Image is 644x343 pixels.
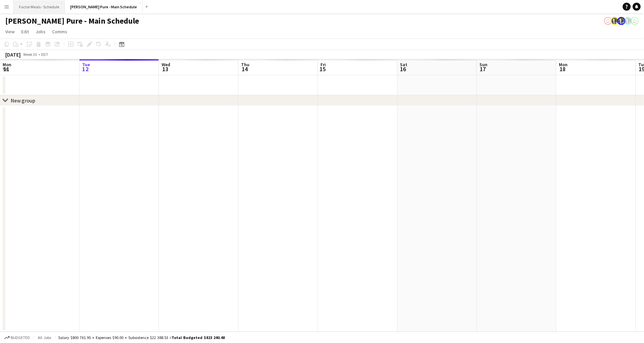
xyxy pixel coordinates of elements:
div: New group [11,97,35,104]
span: Edit [21,29,29,35]
button: Factor Meals - Schedule [14,0,65,13]
div: EDT [41,52,48,57]
span: Sat [400,62,407,68]
button: [PERSON_NAME] Pure - Main Schedule [65,0,143,13]
span: Jobs [36,29,46,35]
h1: [PERSON_NAME] Pure - Main Schedule [5,16,139,26]
span: 12 [81,65,90,73]
span: Fri [321,62,326,68]
span: 11 [2,65,11,73]
div: [DATE] [5,51,21,58]
span: Wed [162,62,170,68]
span: Thu [241,62,249,68]
app-user-avatar: Ashleigh Rains [617,17,625,25]
button: Budgeted [3,334,31,341]
span: All jobs [37,335,53,340]
a: View [3,27,17,36]
app-user-avatar: Ashleigh Rains [611,17,619,25]
a: Edit [19,27,32,36]
span: 13 [161,65,170,73]
span: Sun [479,62,487,68]
span: 14 [240,65,249,73]
span: Week 33 [22,52,39,57]
span: Mon [559,62,568,68]
app-user-avatar: Tifany Scifo [631,17,639,25]
span: Comms [52,29,67,35]
span: 16 [399,65,407,73]
span: Tue [82,62,90,68]
span: 15 [320,65,326,73]
span: Budgeted [11,335,30,340]
a: Jobs [33,27,48,36]
span: 18 [558,65,568,73]
a: Comms [50,27,70,36]
span: Total Budgeted $823 240.48 [172,335,225,340]
app-user-avatar: Ashleigh Rains [624,17,632,25]
span: View [5,29,15,35]
span: Mon [3,62,11,68]
div: Salary $800 761.95 + Expenses $90.00 + Subsistence $22 388.53 = [58,335,225,340]
span: 17 [478,65,487,73]
app-user-avatar: Leticia Fayzano [604,17,612,25]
